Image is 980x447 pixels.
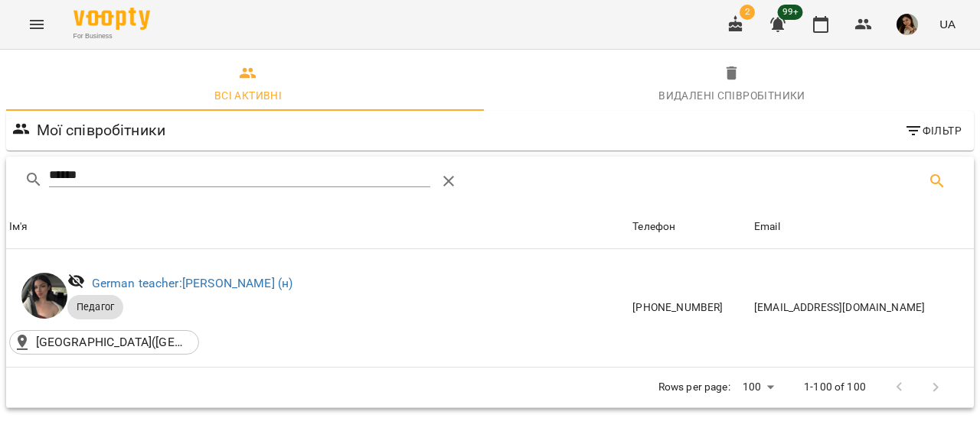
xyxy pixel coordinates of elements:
[754,218,971,236] span: Email
[897,14,918,35] img: f4b1c49836f18aad7132af634467c68b.jpg
[778,5,803,20] span: 99+
[9,218,28,236] div: Ім'я
[214,86,282,105] div: Всі активні
[919,163,955,199] button: Пошук
[804,380,866,395] p: 1-100 of 100
[21,273,67,319] img: Резніченко Еліна (н)
[751,249,974,368] td: [EMAIL_ADDRESS][DOMAIN_NAME]
[73,31,150,41] span: For Business
[67,300,123,314] span: Педагог
[36,333,189,351] p: [GEOGRAPHIC_DATA]([GEOGRAPHIC_DATA], [GEOGRAPHIC_DATA])
[632,218,748,236] span: Телефон
[904,121,962,140] span: Фільтр
[18,6,55,43] button: Menu
[658,380,730,395] p: Rows per page:
[933,10,962,38] button: UA
[737,376,779,398] div: 100
[6,157,974,206] div: Table Toolbar
[9,330,199,355] div: Futurist School(Київ, Україна)
[629,249,751,368] td: [PHONE_NUMBER]
[632,218,675,236] div: Sort
[73,8,150,30] img: Voopty Logo
[898,117,968,144] button: Фільтр
[49,163,431,187] input: Пошук
[939,16,955,32] span: UA
[9,218,626,236] span: Ім'я
[754,218,780,236] div: Sort
[9,218,28,236] div: Sort
[740,5,755,20] span: 2
[37,118,166,142] h6: Мої співробітники
[754,218,780,236] div: Email
[632,218,675,236] div: Телефон
[658,86,805,105] div: Видалені cпівробітники
[92,276,293,290] a: German teacher:[PERSON_NAME] (н)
